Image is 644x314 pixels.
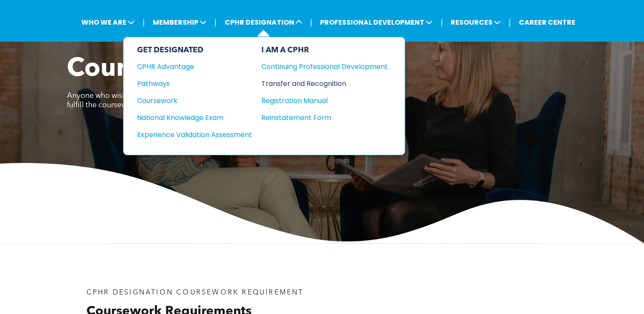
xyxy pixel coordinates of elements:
div: Experience Validation Assessment [137,129,240,140]
div: Reinstatement Form [261,112,375,123]
a: Pathways [137,78,252,89]
a: CAREER CENTRE [516,14,578,30]
li: | [215,14,217,31]
a: Continuing Professional Development [261,61,388,72]
span: RESOURCES [448,14,503,30]
div: Continuing Professional Development [261,61,375,72]
span: Anyone who wishes to write the National Knowledge Exam (NKE) must fulfill the coursework requirem... [67,92,308,109]
span: Coursework [67,57,218,82]
li: | [441,14,443,31]
span: MEMBERSHIP [150,14,209,30]
span: PROFESSIONAL DEVELOPMENT [318,14,435,30]
a: CPHR Advantage [137,61,252,72]
div: GET DESIGNATED [137,46,252,55]
a: Registration Manual [261,95,388,106]
div: Transfer and Recognition [261,78,375,89]
li: | [310,14,312,31]
div: Coursework [137,95,240,106]
span: CPHR DESIGNATION [222,14,305,30]
li: | [143,14,145,31]
div: National Knowledge Exam [137,112,240,123]
li: | [509,14,511,31]
a: National Knowledge Exam [137,112,252,123]
a: Transfer and Recognition [261,78,388,89]
div: Registration Manual [261,95,375,106]
span: WHO WE ARE [79,14,137,30]
a: Reinstatement Form [261,112,388,123]
span: CPHR DESIGNATION COURSEWORK REQUIREMENT [86,289,304,296]
a: Experience Validation Assessment [137,129,252,140]
div: I AM A CPHR [261,46,388,55]
a: Coursework [137,95,252,106]
div: CPHR Advantage [137,61,240,72]
div: Pathways [137,78,240,89]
